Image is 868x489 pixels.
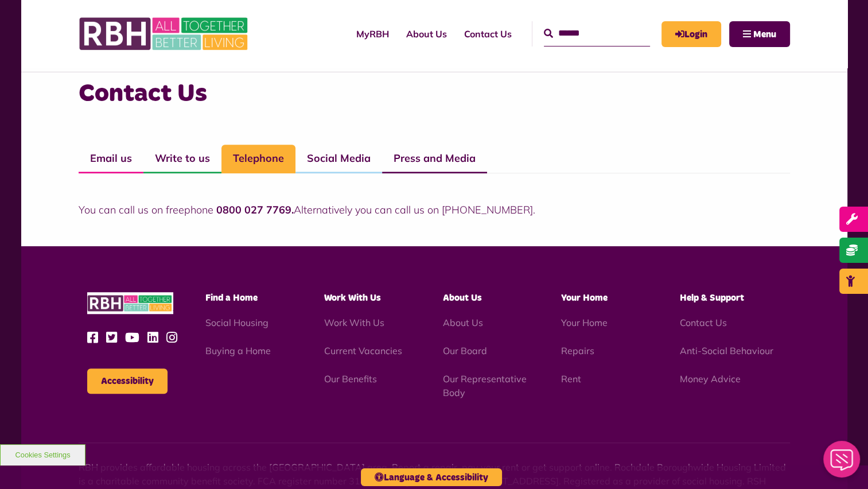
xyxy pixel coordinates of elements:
[398,18,456,49] a: About Us
[729,21,790,47] button: Navigation
[348,18,398,49] a: MyRBH
[324,317,384,328] a: Work With Us
[442,317,482,328] a: About Us
[442,345,486,356] a: Our Board
[442,373,526,398] a: Our Representative Body
[561,373,581,385] a: Rent
[661,21,721,47] a: MyRBH
[561,317,608,328] a: Your Home
[680,373,741,385] a: Money Advice
[221,145,295,173] a: Telephone
[79,11,251,56] img: RBH
[361,468,502,486] button: Language & Accessibility
[680,317,727,328] a: Contact Us
[816,437,868,489] iframe: Netcall Web Assistant for live chat
[205,317,268,328] a: Social Housing - open in a new tab
[324,293,381,302] span: Work With Us
[324,345,402,356] a: Current Vacancies
[87,368,168,394] button: Accessibility
[295,145,382,173] a: Social Media
[324,373,377,385] a: Our Benefits
[143,145,221,173] a: Write to us
[561,293,608,302] span: Your Home
[561,345,594,356] a: Repairs
[456,18,520,49] a: Contact Us
[87,292,173,315] img: RBH
[382,145,487,173] a: Press and Media
[680,293,744,302] span: Help & Support
[205,293,258,302] span: Find a Home
[79,202,790,218] p: You can call us on freephone Alternatively you can call us on [PHONE_NUMBER].
[753,30,776,39] span: Menu
[442,293,481,302] span: About Us
[79,77,790,110] h3: Contact Us
[544,21,650,46] input: Search
[205,345,271,356] a: Buying a Home
[79,145,143,173] a: Email us
[680,345,773,356] a: Anti-Social Behaviour
[216,203,294,216] strong: 0800 027 7769.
